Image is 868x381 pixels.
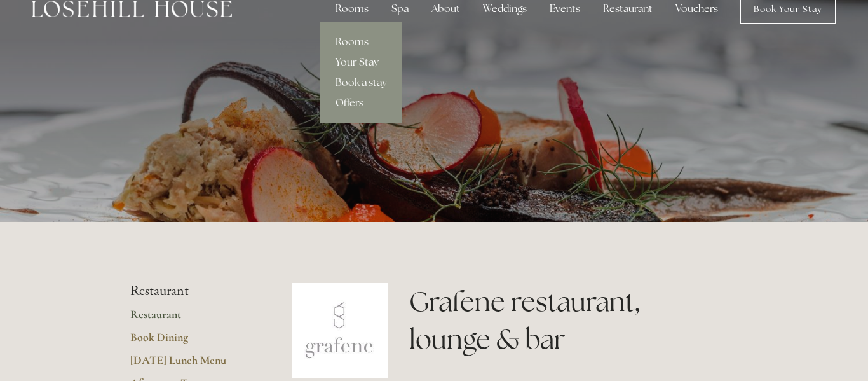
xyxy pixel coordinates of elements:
[409,283,738,358] h1: Grafene restaurant, lounge & bar
[320,52,402,73] a: Your Stay
[320,73,402,93] a: Book a stay
[320,93,402,113] a: Offers
[130,330,252,353] a: Book Dining
[292,283,388,378] img: grafene.jpg
[130,307,252,330] a: Restaurant
[320,32,402,52] a: Rooms
[32,1,232,17] img: Losehill House
[130,283,252,300] li: Restaurant
[130,353,252,376] a: [DATE] Lunch Menu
